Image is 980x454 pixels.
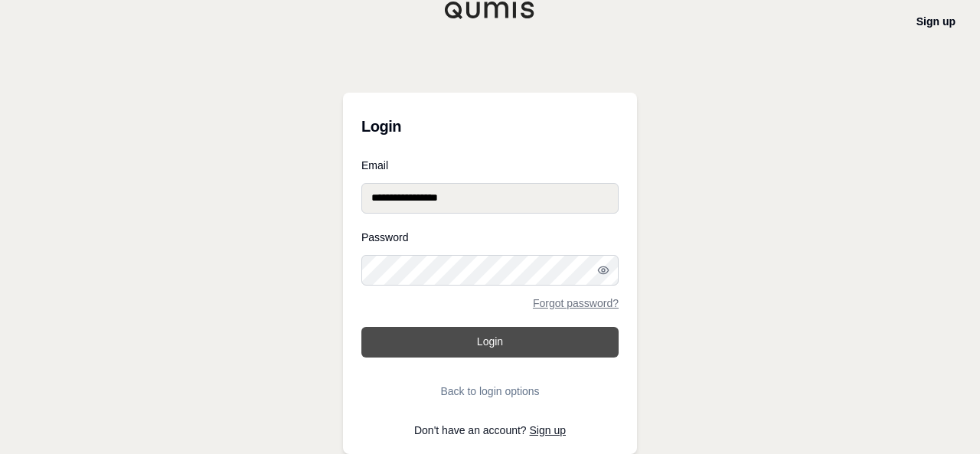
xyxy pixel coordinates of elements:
a: Sign up [530,424,566,436]
a: Forgot password? [533,298,619,309]
img: Qumis [444,1,536,19]
button: Login [361,327,619,358]
button: Back to login options [361,376,619,407]
label: Email [361,160,619,171]
h3: Login [361,111,619,142]
p: Don't have an account? [361,425,619,436]
a: Sign up [916,15,955,28]
label: Password [361,232,619,243]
